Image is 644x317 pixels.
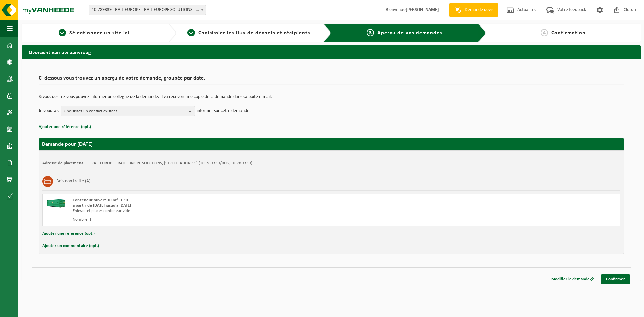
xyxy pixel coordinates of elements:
[449,3,498,17] a: Demande devis
[69,30,129,36] span: Sélectionner un site ici
[73,198,128,202] span: Conteneur ouvert 30 m³ - C30
[42,242,99,250] button: Ajouter un commentaire (opt.)
[22,45,641,58] h2: Overzicht van uw aanvraag
[42,229,95,238] button: Ajouter une référence (opt.)
[73,208,358,214] div: Enlever et placer conteneur vide
[601,274,630,284] a: Confirmer
[42,161,85,165] strong: Adresse de placement:
[546,274,599,284] a: Modifier la demande
[406,7,439,12] strong: [PERSON_NAME]
[61,106,195,116] button: Choisissez un contact existant
[73,203,131,208] strong: à partir de [DATE] jusqu'à [DATE]
[551,30,586,36] span: Confirmation
[39,95,624,99] p: Si vous désirez vous pouvez informer un collègue de la demande. Il va recevoir une copie de la de...
[180,29,318,37] a: 2Choisissiez les flux de déchets et récipients
[39,75,624,85] h2: Ci-dessous vous trouvez un aperçu de votre demande, groupée par date.
[59,29,66,36] span: 1
[42,142,93,147] strong: Demande pour [DATE]
[89,5,206,15] span: 10-789339 - RAIL EUROPE - RAIL EUROPE SOLUTIONS - MARIEMBOURG
[198,30,310,36] span: Choisissiez les flux de déchets et récipients
[56,176,90,187] h3: Bois non traité (A)
[463,7,495,13] span: Demande devis
[91,161,252,166] td: RAIL EUROPE - RAIL EUROPE SOLUTIONS, [STREET_ADDRESS] (10-789339/BUS, 10-789339)
[39,123,91,131] button: Ajouter une référence (opt.)
[89,5,206,15] span: 10-789339 - RAIL EUROPE - RAIL EUROPE SOLUTIONS - MARIEMBOURG
[377,30,442,36] span: Aperçu de vos demandes
[367,29,374,36] span: 3
[73,217,358,222] div: Nombre: 1
[46,198,66,208] img: HK-XC-30-GN-00.png
[541,29,548,36] span: 4
[25,29,163,37] a: 1Sélectionner un site ici
[197,106,251,116] p: informer sur cette demande.
[39,106,59,116] p: Je voudrais
[64,106,186,116] span: Choisissez un contact existant
[187,29,195,36] span: 2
